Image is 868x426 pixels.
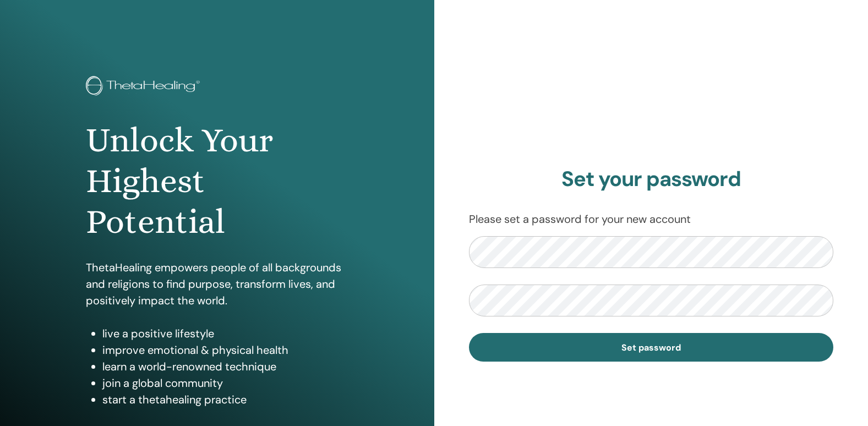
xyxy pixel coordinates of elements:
[102,342,348,358] li: improve emotional & physical health
[102,325,348,342] li: live a positive lifestyle
[469,211,834,227] p: Please set a password for your new account
[102,375,348,391] li: join a global community
[621,342,681,353] span: Set password
[86,259,348,309] p: ThetaHealing empowers people of all backgrounds and religions to find purpose, transform lives, a...
[86,120,348,243] h1: Unlock Your Highest Potential
[469,333,834,362] button: Set password
[469,167,834,192] h2: Set your password
[102,391,348,408] li: start a thetahealing practice
[102,358,348,375] li: learn a world-renowned technique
